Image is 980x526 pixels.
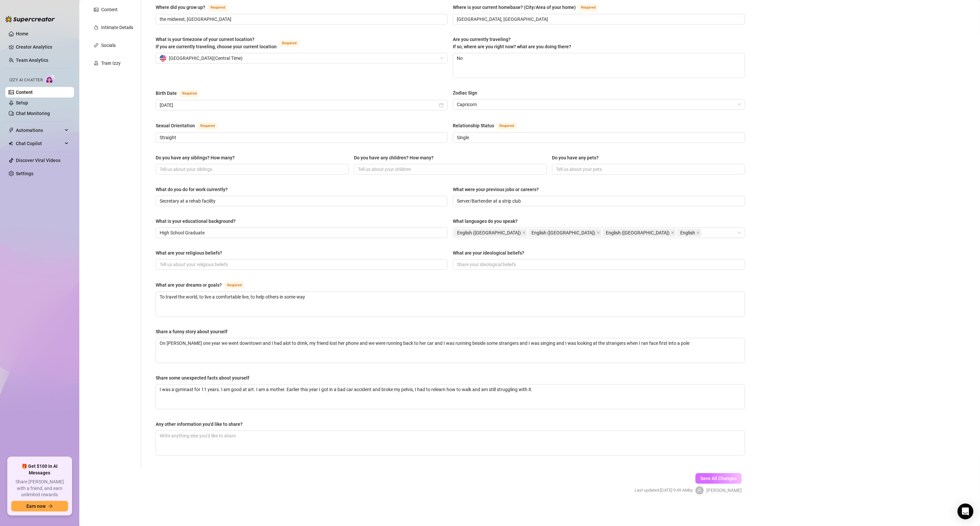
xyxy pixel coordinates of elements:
[179,90,199,97] span: Required
[453,249,524,257] div: What are your ideological beliefs?
[11,479,68,498] span: Share [PERSON_NAME] with a friend, and earn unlimited rewards
[156,122,195,129] div: Sexual Orientation
[578,4,598,11] span: Required
[160,261,442,268] input: What are your religious beliefs?
[453,4,576,11] div: Where is your current homebase? (City/Area of your home)
[453,89,477,97] div: Zodiac Sign
[156,186,232,193] label: What do you do for work currently?
[552,154,599,161] div: Do you have any pets?
[101,42,116,49] div: Socials
[156,218,236,225] div: What is your educational background?
[16,171,33,176] a: Settings
[156,292,745,316] textarea: What are your dreams or goals?
[156,154,239,161] label: Do you have any siblings? How many?
[597,231,600,234] span: close
[156,3,235,11] label: Where did you grow up?
[156,281,222,289] div: What are your dreams or goals?
[160,166,343,173] input: Do you have any siblings? How many?
[156,249,227,257] label: What are your religious beliefs?
[156,186,228,193] div: What do you do for work currently?
[695,473,742,484] button: Save All Changes
[453,249,529,257] label: What are your ideological beliefs?
[457,229,521,236] span: English ([GEOGRAPHIC_DATA])
[156,154,235,161] div: Do you have any siblings? How many?
[16,158,60,163] a: Discover Viral Videos
[156,338,745,363] textarea: Share a funny story about yourself
[354,154,434,161] div: Do you have any children? How many?
[48,504,53,508] span: arrow-right
[198,122,217,130] span: Required
[160,55,166,61] img: us
[156,374,254,382] label: Share some unexpected facts about yourself
[160,134,442,141] input: Sexual Orientation
[101,24,133,31] div: Intimate Details
[224,282,244,289] span: Required
[453,3,606,11] label: Where is your current homebase? (City/Area of your home)
[156,218,240,225] label: What is your educational background?
[26,504,46,509] span: Earn now
[94,25,98,30] span: fire
[156,4,205,11] div: Where did you grow up?
[16,90,33,95] a: Content
[697,488,702,493] span: user
[156,281,252,289] label: What are your dreams or goals?
[700,476,737,481] span: Save All Changes
[11,463,68,476] span: 🎁 Get $100 in AI Messages
[453,186,543,193] label: What were your previous jobs or careers?
[354,154,438,161] label: Do you have any children? How many?
[457,16,739,23] input: Where is your current homebase? (City/Area of your home)
[454,229,527,237] span: English (US)
[606,229,670,236] span: English ([GEOGRAPHIC_DATA])
[706,487,742,494] span: [PERSON_NAME]
[156,249,222,257] div: What are your religious beliefs?
[156,122,225,130] label: Sexual Orientation
[45,74,56,84] img: AI Chatter
[160,16,442,23] input: Where did you grow up?
[156,90,177,97] div: Birth Date
[16,138,63,149] span: Chat Copilot
[160,197,442,205] input: What do you do for work currently?
[94,7,98,12] span: picture
[16,42,69,52] a: Creator Analytics
[522,231,526,234] span: close
[703,229,704,237] input: What languages do you speak?
[160,101,438,109] input: Birth Date
[958,504,973,519] div: Open Intercom Messenger
[156,421,247,428] label: Any other information you'd like to share?
[457,261,739,268] input: What are your ideological beliefs?
[531,229,595,236] span: English ([GEOGRAPHIC_DATA])
[16,125,63,136] span: Automations
[552,154,603,161] label: Do you have any pets?
[453,53,744,78] textarea: No
[94,43,98,48] span: link
[529,229,602,237] span: English (UK)
[358,166,542,173] input: Do you have any children? How many?
[671,231,674,234] span: close
[156,384,745,409] textarea: Share some unexpected facts about yourself
[453,218,518,225] div: What languages do you speak?
[156,431,745,455] textarea: Any other information you'd like to share?
[5,16,55,22] img: logo-BBDzfeDw.svg
[101,60,121,67] div: Train Izzy
[453,122,494,129] div: Relationship Status
[156,374,249,382] div: Share some unexpected facts about yourself
[16,100,28,105] a: Setup
[453,186,539,193] div: What were your previous jobs or careers?
[680,229,695,236] span: English
[603,229,676,237] span: English (Australia)
[156,421,243,428] div: Any other information you'd like to share?
[156,89,207,97] label: Birth Date
[457,100,741,109] span: Capricorn
[9,141,13,146] img: Chat Copilot
[9,128,14,133] span: thunderbolt
[635,487,693,494] span: Last updated: [DATE] 9:49 AM by
[16,31,28,36] a: Home
[696,231,700,234] span: close
[453,218,522,225] label: What languages do you speak?
[160,229,442,236] input: What is your educational background?
[156,328,232,335] label: Share a funny story about yourself
[457,134,739,141] input: Relationship Status
[156,37,277,49] span: What is your timezone of your current location? If you are currently traveling, choose your curre...
[453,89,482,97] label: Zodiac Sign
[453,37,571,49] span: Are you currently traveling? If so, where are you right now? what are you doing there?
